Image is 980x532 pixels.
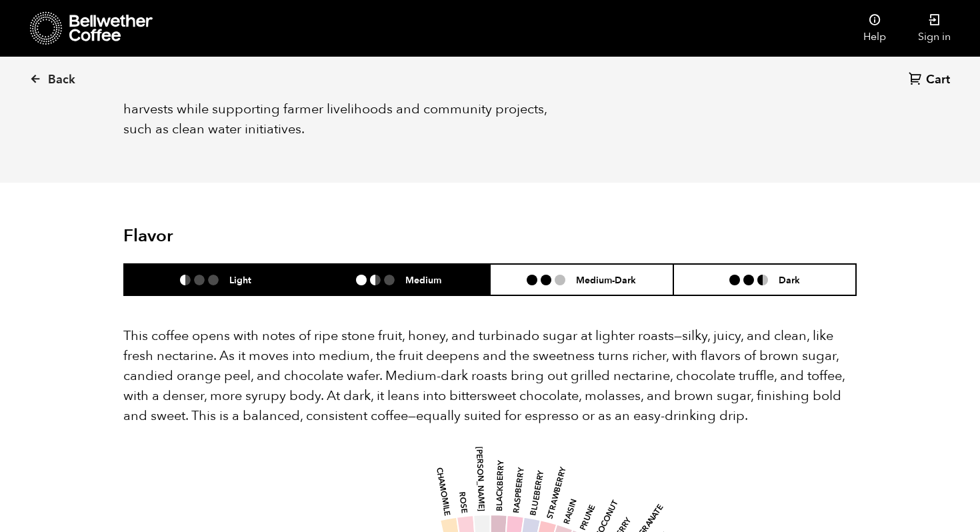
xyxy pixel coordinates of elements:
[779,274,800,285] h6: Dark
[123,226,368,247] h2: Flavor
[123,326,857,426] p: This coffee opens with notes of ripe stone fruit, honey, and turbinado sugar at lighter roasts—si...
[48,72,75,88] span: Back
[926,72,950,88] span: Cart
[576,274,636,285] h6: Medium-Dark
[405,274,441,285] h6: Medium
[909,71,953,89] a: Cart
[229,274,251,285] h6: Light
